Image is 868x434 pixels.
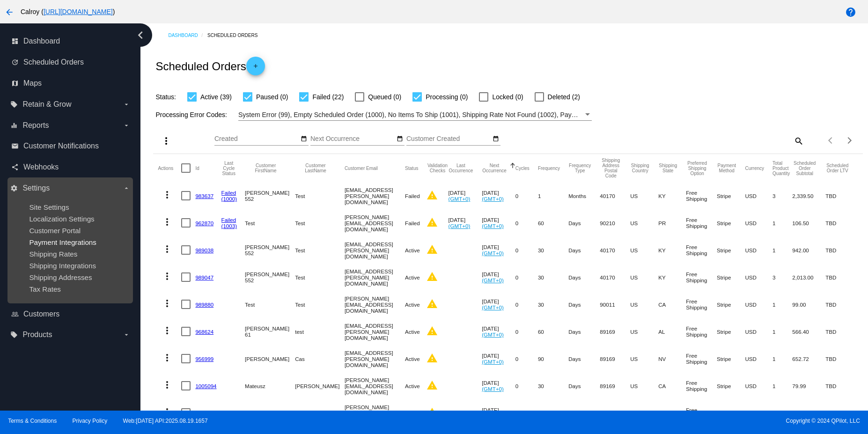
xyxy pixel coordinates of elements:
[630,209,658,236] mat-cell: US
[686,345,717,372] mat-cell: Free Shipping
[538,318,568,345] mat-cell: 60
[658,345,686,372] mat-cell: NV
[312,91,344,103] span: Failed (22)
[195,410,216,416] a: 1005102
[600,399,630,427] mat-cell: 90011
[29,238,96,246] span: Payment Integrations
[717,291,745,318] mat-cell: Stripe
[162,298,173,309] mat-icon: more_vert
[427,244,438,255] mat-icon: warning
[29,273,92,281] span: Shipping Addresses
[158,154,181,182] mat-header-cell: Actions
[772,291,792,318] mat-cell: 1
[11,163,19,171] i: share
[658,318,686,345] mat-cell: AL
[600,236,630,264] mat-cell: 40170
[793,133,804,148] mat-icon: search
[772,154,792,182] mat-header-cell: Total Product Quantity
[482,209,515,236] mat-cell: [DATE]
[22,100,71,109] span: Retain & Grow
[568,236,600,264] mat-cell: Days
[630,399,658,427] mat-cell: US
[745,165,764,171] button: Change sorting for CurrencyIso
[345,372,405,399] mat-cell: [PERSON_NAME][EMAIL_ADDRESS][DOMAIN_NAME]
[123,101,130,108] i: arrow_drop_down
[195,220,213,226] a: 962870
[686,291,717,318] mat-cell: Free Shipping
[717,264,745,291] mat-cell: Stripe
[515,291,538,318] mat-cell: 0
[29,203,69,211] a: Site Settings
[345,264,405,291] mat-cell: [EMAIL_ADDRESS][PERSON_NAME][DOMAIN_NAME]
[162,189,173,200] mat-icon: more_vert
[155,111,227,118] span: Processing Error Codes:
[23,37,60,45] span: Dashboard
[772,209,792,236] mat-cell: 1
[658,291,686,318] mat-cell: CA
[792,182,825,209] mat-cell: 2,339.50
[482,236,515,264] mat-cell: [DATE]
[405,193,420,199] span: Failed
[8,418,57,424] a: Terms & Conditions
[162,379,173,390] mat-icon: more_vert
[482,331,504,338] a: (GMT+0)
[427,325,438,337] mat-icon: warning
[22,184,50,192] span: Settings
[482,318,515,345] mat-cell: [DATE]
[427,217,438,228] mat-icon: warning
[630,291,658,318] mat-cell: US
[123,331,130,338] i: arrow_drop_down
[568,372,600,399] mat-cell: Days
[245,291,295,318] mat-cell: Test
[195,383,216,389] a: 1005094
[29,262,96,270] a: Shipping Integrations
[44,8,113,15] a: [URL][DOMAIN_NAME]
[772,264,792,291] mat-cell: 3
[405,247,420,253] span: Active
[245,372,295,399] mat-cell: Mateusz
[686,399,717,427] mat-cell: Free Shipping
[792,236,825,264] mat-cell: 942.00
[195,302,213,308] a: 989880
[345,291,405,318] mat-cell: [PERSON_NAME][EMAIL_ADDRESS][DOMAIN_NAME]
[449,182,482,209] mat-cell: [DATE]
[221,196,237,202] a: (1000)
[600,318,630,345] mat-cell: 89169
[345,345,405,372] mat-cell: [EMAIL_ADDRESS][PERSON_NAME][DOMAIN_NAME]
[245,182,295,209] mat-cell: [PERSON_NAME] 552
[600,182,630,209] mat-cell: 40170
[658,399,686,427] mat-cell: CA
[745,264,772,291] mat-cell: USD
[825,318,858,345] mat-cell: TBD
[845,7,856,18] mat-icon: help
[221,223,237,229] a: (1003)
[717,399,745,427] mat-cell: Stripe
[686,182,717,209] mat-cell: Free Shipping
[29,250,77,258] a: Shipping Rates
[792,345,825,372] mat-cell: 652.72
[792,161,817,176] button: Change sorting for Subtotal
[11,139,130,154] a: email Customer Notifications
[772,372,792,399] mat-cell: 1
[427,190,438,201] mat-icon: warning
[568,182,600,209] mat-cell: Months
[250,63,261,74] mat-icon: add
[825,163,849,173] button: Change sorting for LifetimeValue
[600,372,630,399] mat-cell: 89169
[295,236,345,264] mat-cell: Test
[301,135,307,143] mat-icon: date_range
[161,135,172,147] mat-icon: more_vert
[11,310,19,318] i: people_outline
[630,264,658,291] mat-cell: US
[630,182,658,209] mat-cell: US
[449,163,474,173] button: Change sorting for LastOccurrenceUtc
[427,353,438,364] mat-icon: warning
[630,345,658,372] mat-cell: US
[772,318,792,345] mat-cell: 1
[745,345,772,372] mat-cell: USD
[221,190,236,196] a: Failed
[295,182,345,209] mat-cell: Test
[23,163,59,171] span: Webhooks
[745,182,772,209] mat-cell: USD
[600,264,630,291] mat-cell: 40170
